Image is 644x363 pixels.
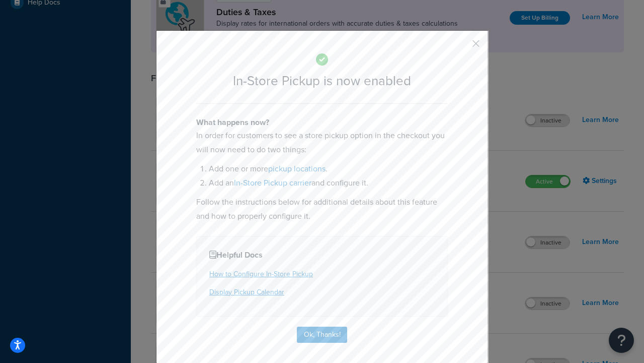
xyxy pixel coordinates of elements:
h4: What happens now? [196,116,448,129]
p: In order for customers to see a store pickup option in the checkout you will now need to do two t... [196,129,448,157]
a: pickup locations [268,163,326,174]
a: Display Pickup Calendar [209,287,284,297]
li: Add an and configure it. [209,176,448,190]
p: Follow the instructions below for additional details about this feature and how to properly confi... [196,195,448,223]
li: Add one or more . [209,162,448,176]
h4: Helpful Docs [209,249,435,261]
h2: In-Store Pickup is now enabled [196,74,448,88]
a: How to Configure In-Store Pickup [209,269,313,279]
a: In-Store Pickup carrier [234,177,311,189]
button: Ok, Thanks! [297,327,347,343]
